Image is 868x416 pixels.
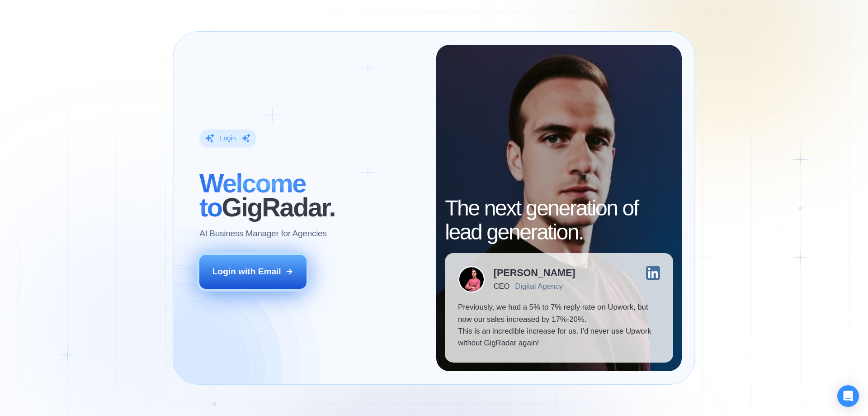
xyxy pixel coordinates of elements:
h2: ‍ GigRadar. [199,171,423,219]
div: CEO [494,282,509,291]
div: Open Intercom Messenger [837,385,859,407]
div: [PERSON_NAME] [494,268,576,278]
p: Previously, we had a 5% to 7% reply rate on Upwork, but now our sales increased by 17%-20%. This ... [458,301,660,349]
h2: The next generation of lead generation. [445,196,673,244]
div: Login with Email [212,266,281,277]
div: Login [220,134,236,143]
button: Login with Email [199,255,307,288]
span: Welcome to [199,168,306,221]
div: Digital Agency [515,282,563,291]
p: AI Business Manager for Agencies [199,228,327,239]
